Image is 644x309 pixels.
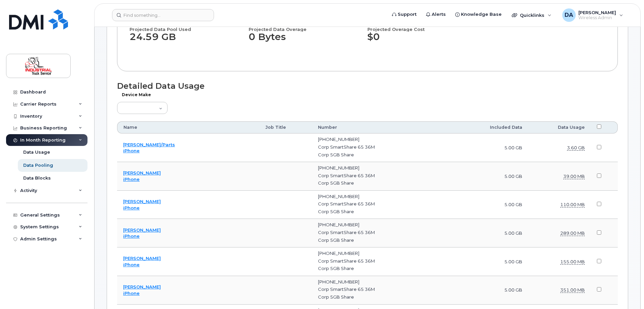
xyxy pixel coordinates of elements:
[318,193,451,200] div: [PHONE_NUMBER]
[123,233,140,239] a: iPhone
[318,172,451,179] div: Corp SmartShare 65 36M
[318,136,451,143] div: [PHONE_NUMBER]
[461,11,502,18] span: Knowledge Base
[249,32,362,49] dd: 0 Bytes
[318,165,451,171] div: [PHONE_NUMBER]
[507,8,556,22] div: Quicklinks
[451,8,506,21] a: Knowledge Base
[123,284,161,289] a: [PERSON_NAME]
[312,121,457,133] th: Number
[318,237,451,243] div: Corp 5GB Share
[121,93,151,97] label: Device Make
[318,208,451,215] div: Corp 5GB Share
[432,11,446,18] span: Alerts
[123,170,161,176] a: [PERSON_NAME]
[123,205,140,210] a: iPhone
[528,121,591,133] th: Data Usage
[457,121,528,133] th: Included Data
[457,247,528,276] td: 5.00 GB
[123,199,161,204] a: [PERSON_NAME]
[117,121,259,133] th: Name
[318,152,451,158] div: Corp 5GB Share
[567,145,585,151] dfn: Domestic Data: humanSize(row.domesticData)
[318,250,451,257] div: [PHONE_NUMBER]
[123,256,161,261] a: [PERSON_NAME]
[123,177,140,182] a: iPhone
[123,148,140,153] a: iPhone
[563,173,585,179] dfn: Domestic Data: humanSize(row.domesticData)
[387,8,421,21] a: Support
[457,162,528,191] td: 5.00 GB
[560,287,585,293] dfn: Domestic Data: humanSize(row.domesticData)
[318,279,451,285] div: [PHONE_NUMBER]
[565,11,573,19] span: DA
[560,202,585,207] dfn: Domestic Data: humanSize(row.domesticData)
[318,144,451,150] div: Corp SmartShare 65 36M
[318,258,451,264] div: Corp SmartShare 65 36M
[259,121,312,133] th: Job Title
[457,133,528,162] td: 5.00 GB
[130,32,243,49] dd: 24.59 GB
[112,9,214,21] input: Find something...
[318,222,451,228] div: [PHONE_NUMBER]
[123,262,140,267] a: iPhone
[123,142,175,147] a: [PERSON_NAME]/Parts
[318,201,451,207] div: Corp SmartShare 65 36M
[421,8,451,21] a: Alerts
[560,259,585,265] dfn: Domestic Data: humanSize(row.domesticData)
[117,81,618,90] h1: Detailed Data Usage
[398,11,417,18] span: Support
[457,219,528,247] td: 5.00 GB
[318,286,451,293] div: Corp SmartShare 65 36M
[318,265,451,272] div: Corp 5GB Share
[578,15,616,21] span: Wireless Admin
[457,191,528,219] td: 5.00 GB
[318,229,451,236] div: Corp SmartShare 65 36M
[123,227,161,233] a: [PERSON_NAME]
[558,8,628,22] div: Dale Allan
[520,12,544,18] span: Quicklinks
[578,10,616,15] span: [PERSON_NAME]
[367,32,487,49] dd: $0
[318,180,451,186] div: Corp 5GB Share
[560,230,585,236] dfn: Domestic Data: humanSize(row.domesticData)
[318,294,451,300] div: Corp 5GB Share
[457,276,528,305] td: 5.00 GB
[123,291,140,296] a: iPhone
